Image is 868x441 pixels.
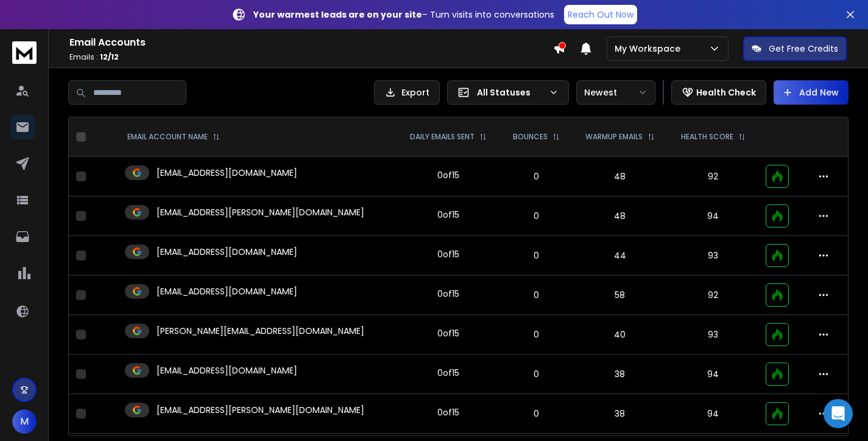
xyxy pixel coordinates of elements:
p: HEALTH SCORE [681,132,733,142]
td: 44 [572,236,668,276]
button: M [12,409,37,434]
p: [EMAIL_ADDRESS][DOMAIN_NAME] [157,246,297,258]
td: 93 [668,315,759,355]
p: 0 [508,210,565,222]
p: [PERSON_NAME][EMAIL_ADDRESS][DOMAIN_NAME] [157,325,364,337]
p: 0 [508,328,565,341]
p: Health Check [696,86,756,99]
td: 40 [572,315,668,355]
div: 0 of 15 [437,406,459,418]
td: 94 [668,394,759,434]
td: 38 [572,355,668,394]
p: [EMAIL_ADDRESS][DOMAIN_NAME] [157,285,297,297]
p: All Statuses [477,86,544,99]
div: Open Intercom Messenger [824,399,853,428]
td: 48 [572,157,668,196]
button: Get Free Credits [743,36,847,61]
p: 0 [508,368,565,380]
p: 0 [508,170,565,182]
td: 92 [668,276,759,315]
p: – Turn visits into conversations [253,9,554,21]
p: [EMAIL_ADDRESS][PERSON_NAME][DOMAIN_NAME] [157,404,364,416]
button: Export [374,80,440,105]
div: 0 of 15 [437,169,459,181]
td: 94 [668,196,759,236]
td: 92 [668,157,759,196]
div: 0 of 15 [437,248,459,260]
p: [EMAIL_ADDRESS][DOMAIN_NAME] [157,364,297,377]
div: 0 of 15 [437,288,459,300]
div: 0 of 15 [437,327,459,339]
p: 0 [508,289,565,301]
button: Add New [774,80,849,105]
p: Get Free Credits [769,43,838,55]
a: Reach Out Now [564,5,637,24]
div: EMAIL ACCOUNT NAME [127,132,220,142]
p: [EMAIL_ADDRESS][DOMAIN_NAME] [157,167,297,179]
p: My Workspace [615,43,685,55]
td: 93 [668,236,759,276]
div: 0 of 15 [437,367,459,379]
td: 58 [572,276,668,315]
td: 38 [572,394,668,434]
strong: Your warmest leads are on your site [253,9,422,21]
td: 94 [668,355,759,394]
p: WARMUP EMAILS [585,132,643,142]
td: 48 [572,196,668,236]
span: 12 / 12 [100,52,119,62]
p: DAILY EMAILS SENT [410,132,475,142]
p: BOUNCES [513,132,548,142]
p: 0 [508,249,565,262]
h1: Email Accounts [69,35,553,50]
button: Newest [576,80,655,105]
p: [EMAIL_ADDRESS][PERSON_NAME][DOMAIN_NAME] [157,206,364,218]
img: logo [12,41,37,64]
button: Health Check [671,80,766,105]
p: 0 [508,408,565,420]
p: Emails : [69,52,553,62]
div: 0 of 15 [437,209,459,221]
p: Reach Out Now [568,9,633,21]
